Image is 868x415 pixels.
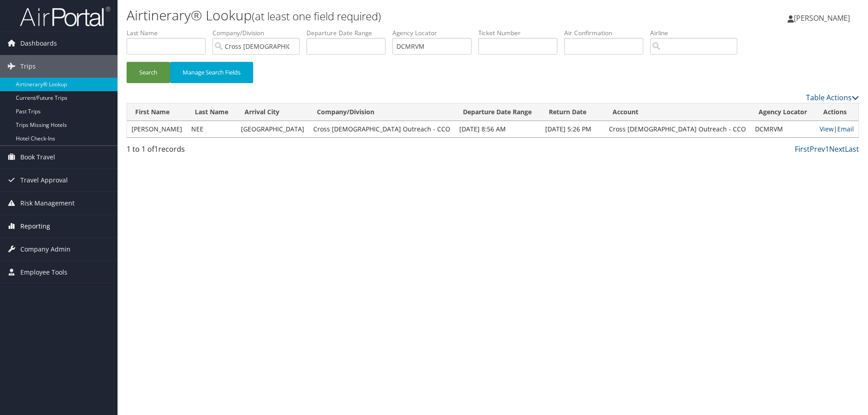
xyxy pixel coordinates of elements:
th: Arrival City: activate to sort column ascending [236,103,309,121]
td: Cross [DEMOGRAPHIC_DATA] Outreach - CCO [604,121,750,137]
th: Departure Date Range: activate to sort column ascending [455,103,541,121]
label: Last Name [127,28,212,37]
th: Company/Division [309,103,455,121]
th: Actions [815,103,859,121]
label: Departure Date Range [307,28,392,37]
span: 1 [154,144,158,154]
span: [PERSON_NAME] [794,13,850,23]
td: Cross [DEMOGRAPHIC_DATA] Outreach - CCO [309,121,455,137]
label: Airline [650,28,744,37]
th: Last Name: activate to sort column ascending [187,103,236,121]
span: Company Admin [20,238,71,261]
div: 1 to 1 of records [127,144,300,159]
button: Manage Search Fields [170,62,253,83]
label: Ticket Number [478,28,564,37]
td: [PERSON_NAME] [127,121,187,137]
a: First [795,144,810,154]
td: DCMRVM [750,121,815,137]
th: First Name: activate to sort column ascending [127,103,187,121]
a: Table Actions [806,93,859,103]
th: Account: activate to sort column ascending [604,103,750,121]
td: [DATE] 8:56 AM [455,121,541,137]
td: [GEOGRAPHIC_DATA] [236,121,309,137]
a: Prev [810,144,825,154]
span: Trips [20,55,36,78]
h1: Airtinerary® Lookup [127,6,615,25]
span: Dashboards [20,32,57,55]
a: Email [837,125,854,133]
span: Book Travel [20,146,55,168]
label: Agency Locator [392,28,478,37]
span: Employee Tools [20,261,67,284]
a: View [820,125,834,133]
td: NEE [187,121,236,137]
a: 1 [825,144,829,154]
th: Agency Locator: activate to sort column ascending [750,103,815,121]
a: [PERSON_NAME] [788,5,859,32]
a: Last [845,144,859,154]
button: Search [127,62,170,83]
th: Return Date: activate to sort column ascending [541,103,604,121]
td: [DATE] 5:26 PM [541,121,604,137]
span: Travel Approval [20,169,68,191]
a: Next [829,144,845,154]
label: Company/Division [212,28,307,37]
label: Air Confirmation [564,28,650,37]
span: Reporting [20,215,50,238]
img: airportal-logo.png [20,6,110,27]
td: | [815,121,859,137]
small: (at least one field required) [252,9,381,23]
span: Risk Management [20,192,75,214]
